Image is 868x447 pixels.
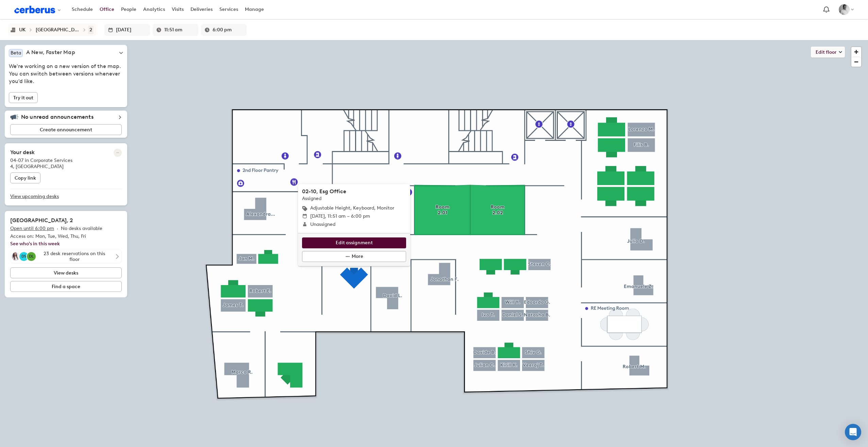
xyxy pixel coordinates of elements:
[10,164,64,169] span: 4, [GEOGRAPHIC_DATA]
[10,124,122,135] button: Create announcement
[11,2,65,17] button: Select an organization - Cerberus Capital currently selected
[27,252,36,261] div: DL
[336,239,373,247] span: Edit assignment
[34,25,81,35] button: [GEOGRAPHIC_DATA]
[19,251,29,262] div: Daniel Sioufi
[61,225,102,233] p: No desks available
[96,3,118,16] a: Office
[213,24,243,36] input: Enter a time in h:mm a format or select it for a dropdown list
[11,251,21,262] div: Alexandra Beever
[26,251,36,262] div: David Lane
[302,188,403,195] h2: 02-10, Esg Office
[10,233,122,240] p: Access on: Mon, Tue, Wed, Thu, Fri
[10,189,122,204] a: View upcoming desks
[87,25,94,35] button: 2
[10,172,40,183] button: Copy link
[116,24,147,36] input: Enter date in L format or select it from the dropdown
[17,25,28,35] button: UK
[10,216,122,225] h2: [GEOGRAPHIC_DATA], 2
[114,149,122,157] button: More reservation options
[10,158,72,163] span: 04-07 in Corporate Services
[845,424,861,440] div: Open Intercom Messenger
[839,4,850,15] img: Brett Patience
[241,3,267,16] a: Manage
[10,225,54,233] p: Open until 6:00 pm
[811,47,845,57] button: Edit floor
[835,2,857,17] button: Brett Patience
[164,24,195,36] input: Enter a time in h:mm a format or select it for a dropdown list
[9,49,123,85] div: BetaA New, Faster MapWe're working on a new version of the map. You can switch between versions w...
[21,114,94,120] h5: No unread announcements
[9,92,38,103] button: Try it out
[820,3,833,16] a: Notification bell navigates to notifications page
[352,253,363,260] span: More
[19,252,28,261] div: DS
[302,196,403,202] p: Assigned
[187,3,216,16] a: Deliveries
[118,3,140,16] a: People
[10,113,122,121] div: No unread announcements
[10,267,122,278] button: View desks
[68,3,96,16] a: Schedule
[168,3,187,16] a: Visits
[11,50,21,56] span: Beta
[9,63,123,85] span: We're working on a new version of the map. You can switch between versions whenever you'd like.
[10,250,122,263] button: Alexandra BeeverDaniel SioufiDavid Lane23 desk reservations on this floor
[302,237,406,248] button: Edit assignment
[36,251,111,262] div: 23 desk reservations on this floor
[19,27,26,33] div: UK
[310,221,406,228] span: Unassigned
[302,251,406,262] button: More
[822,5,831,14] span: Notification bell navigates to notifications page
[216,3,241,16] a: Services
[310,213,406,220] span: [DATE], 11:51 am – 6:00 pm
[11,252,19,261] img: Alexandra Beever
[310,204,394,212] p: Adjustable Height, Keyboard, Monitor
[36,27,79,33] div: London
[89,27,92,33] div: 2
[140,3,168,16] a: Analytics
[10,281,122,292] button: Find a space
[26,49,75,57] h5: A New, Faster Map
[10,241,60,247] a: See who's in this week
[10,149,35,156] h2: Your desk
